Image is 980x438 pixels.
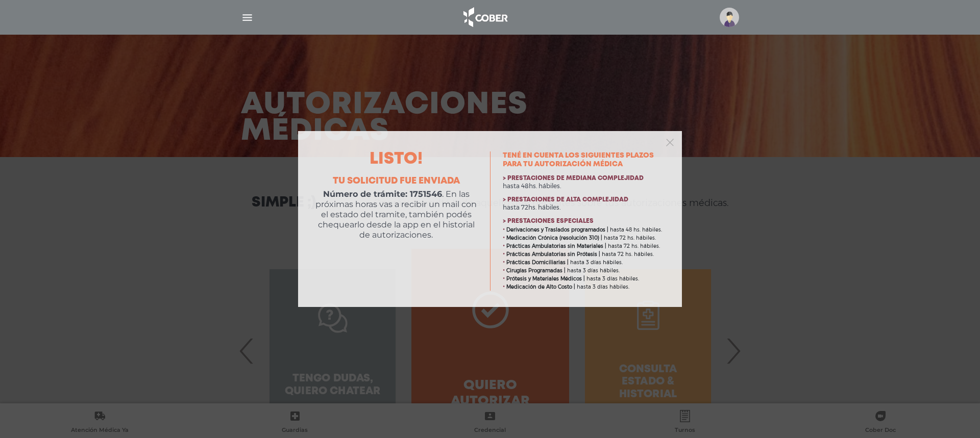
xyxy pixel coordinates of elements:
[503,196,666,203] h4: > Prestaciones de alta complejidad
[506,275,585,282] b: Prótesis y Materiales Médicos |
[586,275,639,282] span: hasta 3 días hábiles.
[323,189,442,199] b: Número de trámite: 1751546
[506,235,602,241] b: Medicación Crónica (resolución 310) |
[506,251,600,257] b: Prácticas Ambulatorias sin Prótesis |
[567,267,620,274] span: hasta 3 días hábiles.
[503,151,666,169] h3: Tené en cuenta los siguientes plazos para tu autorización médica
[503,218,666,225] h4: > Prestaciones especiales
[506,267,566,274] b: Cirugías Programadas |
[604,235,656,241] span: hasta 72 hs. hábiles.
[506,259,569,266] b: Prácticas Domiciliarias |
[314,176,478,187] h4: Tu solicitud fue enviada
[506,284,575,290] b: Medicación de Alto Costo |
[610,226,662,233] span: hasta 48 hs. hábiles.
[577,284,629,290] span: hasta 3 días hábiles.
[506,226,608,233] b: Derivaciones y Traslados programados |
[608,243,660,249] span: hasta 72 hs. hábiles.
[570,259,623,266] span: hasta 3 días hábiles.
[503,175,666,182] h4: > Prestaciones de mediana complejidad
[314,151,478,168] h2: Listo!
[602,251,654,257] span: hasta 72 hs. hábiles.
[503,182,666,190] p: hasta 48hs. hábiles.
[503,203,666,212] p: hasta 72hs. hábiles.
[314,189,478,240] p: . En las próximas horas vas a recibir un mail con el estado del tramite, también podés chequearlo...
[506,243,606,249] b: Prácticas Ambulatorias sin Materiales |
